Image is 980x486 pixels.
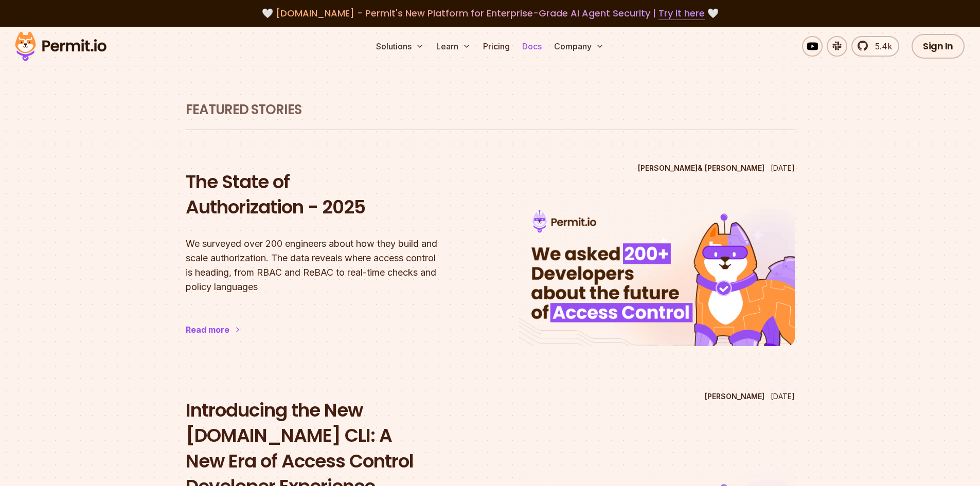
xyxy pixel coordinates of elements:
p: We surveyed over 200 engineers about how they build and scale authorization. The data reveals whe... [186,237,461,294]
a: Pricing [479,36,514,57]
a: The State of Authorization - 2025[PERSON_NAME]& [PERSON_NAME][DATE]The State of Authorization - 2... [186,159,795,367]
p: [PERSON_NAME] & [PERSON_NAME] [638,163,764,173]
button: Learn [432,36,475,57]
a: 5.4k [851,36,899,57]
span: 5.4k [869,40,892,52]
img: Permit logo [10,29,111,64]
a: Try it here [658,7,705,20]
h2: The State of Authorization - 2025 [186,169,461,220]
time: [DATE] [771,164,795,172]
time: [DATE] [771,392,795,401]
a: Sign In [912,34,965,59]
h1: Featured Stories [186,101,795,119]
button: Solutions [372,36,428,57]
div: 🤍 🤍 [25,6,955,21]
span: [DOMAIN_NAME] - Permit's New Platform for Enterprise-Grade AI Agent Security | [276,7,705,20]
p: [PERSON_NAME] [705,391,764,402]
a: Docs [518,36,546,57]
button: Company [550,36,608,57]
img: The State of Authorization - 2025 [519,202,795,346]
div: Read more [186,323,229,336]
